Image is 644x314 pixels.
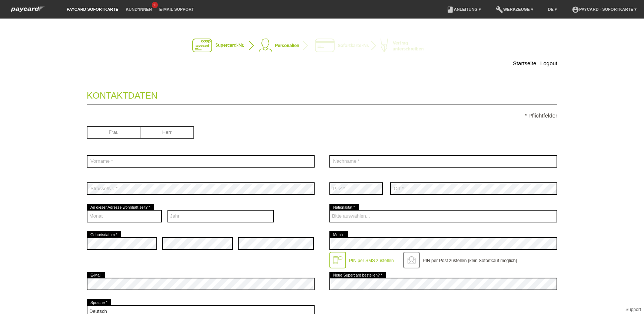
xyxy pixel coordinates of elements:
[568,7,640,11] a: account_circlepaycard - Sofortkarte ▾
[122,7,155,11] a: Kund*innen
[447,6,454,13] i: book
[544,7,561,11] a: DE ▾
[443,7,485,11] a: bookAnleitung ▾
[349,258,394,263] label: PIN per SMS zustellen
[63,7,122,11] a: paycard Sofortkarte
[572,6,579,13] i: account_circle
[152,2,158,8] span: 6
[423,258,517,263] label: PIN per Post zustellen (kein Sofortkauf möglich)
[496,6,503,13] i: build
[7,5,48,13] img: paycard Sofortkarte
[7,9,48,14] a: paycard Sofortkarte
[492,7,537,11] a: buildWerkzeuge ▾
[625,307,641,312] a: Support
[87,112,557,119] p: * Pflichtfelder
[156,7,198,11] a: E-Mail Support
[540,60,557,66] a: Logout
[87,83,557,105] legend: Kontaktdaten
[192,39,452,53] img: instantcard-v2-de-2.png
[513,60,536,66] a: Startseite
